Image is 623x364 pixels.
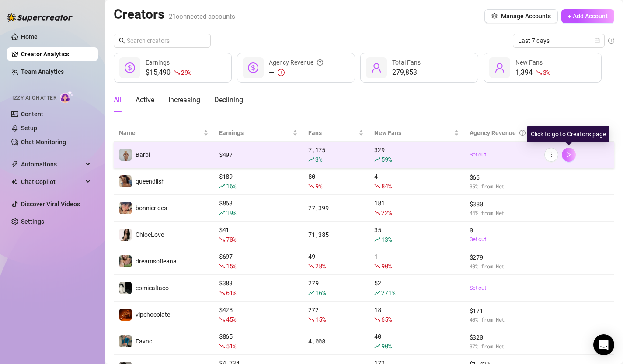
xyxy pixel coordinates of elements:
[248,62,258,73] span: dollar-circle
[278,69,285,76] span: exclamation-circle
[470,306,534,315] span: $ 171
[374,210,380,216] span: fall
[374,225,459,244] div: 35
[374,305,459,324] div: 18
[595,38,600,43] span: calendar
[308,203,364,213] div: 27,399
[226,182,236,190] span: 16 %
[470,284,534,292] a: Set cut
[308,128,357,138] span: Fans
[593,334,614,355] div: Open Intercom Messenger
[527,126,609,142] div: Click to go to Creator's page
[536,69,542,76] span: fall
[21,175,83,189] span: Chat Copilot
[21,139,66,146] a: Chat Monitoring
[308,145,364,164] div: 7,175
[374,278,459,298] div: 52
[308,278,364,298] div: 279
[315,155,322,163] span: 3 %
[381,155,391,163] span: 59 %
[491,13,498,19] span: setting
[219,290,225,296] span: fall
[219,252,298,271] div: $ 697
[374,290,380,296] span: rise
[317,58,323,67] span: question-circle
[21,125,37,132] a: Setup
[470,173,534,182] span: $ 66
[608,38,614,44] span: info-circle
[219,305,298,324] div: $ 428
[470,253,534,262] span: $ 279
[566,152,572,158] span: right
[470,225,534,244] div: 0
[119,202,132,214] img: bonnierides
[562,148,576,162] a: right
[381,235,391,243] span: 13 %
[226,315,236,323] span: 45 %
[219,278,298,298] div: $ 383
[308,230,364,239] div: 71,385
[119,149,132,161] img: Barbi
[392,59,421,66] span: Total Fans
[470,333,534,342] span: $ 320
[214,95,243,105] div: Declining
[136,258,177,265] span: dreamsofleana
[114,95,122,105] div: All
[515,67,550,78] div: 1,394
[308,336,364,346] div: 4,008
[214,125,303,142] th: Earnings
[518,34,599,47] span: Last 7 days
[21,218,44,225] a: Settings
[119,175,132,187] img: queendlish
[119,282,132,294] img: comicaltaco
[374,252,459,271] div: 1
[374,156,380,163] span: rise
[169,13,235,21] span: 21 connected accounts
[374,128,452,138] span: New Fans
[119,229,132,241] img: ChloeLove
[136,338,152,345] span: Eavnc
[136,284,169,291] span: comicaltaco
[470,209,534,217] span: 44 % from Net
[119,255,132,267] img: dreamsofleana
[308,252,364,271] div: 49
[374,183,380,189] span: fall
[146,59,170,66] span: Earnings
[315,262,325,270] span: 28 %
[136,205,167,211] span: bonnierides
[470,150,534,159] a: Set cut
[219,316,225,322] span: fall
[119,309,132,321] img: vipchocolate
[548,152,554,158] span: more
[494,62,505,73] span: user
[519,128,526,138] span: question-circle
[219,128,291,138] span: Earnings
[381,288,395,297] span: 271 %
[515,59,543,66] span: New Fans
[543,68,550,76] span: 3 %
[11,179,17,185] img: Chat Copilot
[374,145,459,164] div: 329
[371,62,382,73] span: user
[308,183,314,189] span: fall
[119,335,132,347] img: Eavnc
[125,62,135,73] span: dollar-circle
[561,9,614,23] button: + Add Account
[470,315,534,324] span: 40 % from Net
[219,263,225,269] span: fall
[226,342,236,350] span: 51 %
[219,343,225,349] span: fall
[303,125,369,142] th: Fans
[308,305,364,324] div: 272
[374,343,380,349] span: rise
[308,172,364,191] div: 80
[374,316,380,322] span: fall
[381,315,391,323] span: 65 %
[381,208,391,217] span: 22 %
[146,67,191,78] div: $15,490
[136,231,164,238] span: ChloeLove
[21,68,64,75] a: Team Analytics
[269,67,323,78] div: —
[219,150,298,159] div: $ 497
[501,13,551,20] span: Manage Accounts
